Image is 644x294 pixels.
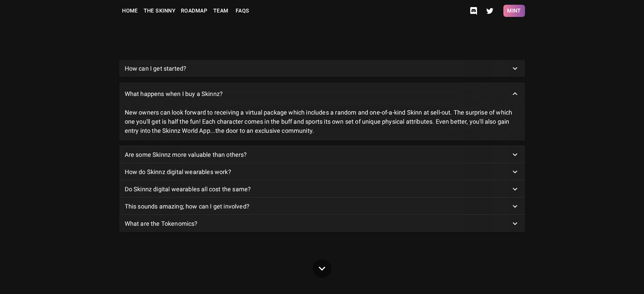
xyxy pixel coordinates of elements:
[274,282,327,289] a: Terms & Conditions
[135,36,166,52] h4: FAQs
[125,185,251,194] p: Do Skinnz digital wearables all cost the same?
[119,60,525,77] div: How can I get started?
[503,5,525,17] button: Mint
[125,202,249,211] p: This sounds amazing; how can I get involved?
[125,219,198,228] p: What are the Tokenomics?
[210,4,232,18] a: Team
[119,198,525,215] div: This sounds amazing; how can I get involved?
[125,89,223,98] p: What happens when I buy a Skinnz?
[119,180,525,198] div: Do Skinnz digital wearables all cost the same?
[125,150,247,159] p: Are some Skinnz more valuable than others?
[119,163,525,180] div: How do Skinnz digital wearables work?
[119,146,525,163] div: Are some Skinnz more valuable than others?
[232,4,253,18] a: FAQs
[119,215,525,232] div: What are the Tokenomics?
[141,4,178,18] a: The Skinny
[119,4,141,18] a: Home
[125,64,187,73] p: How can I get started?
[125,167,231,176] p: How do Skinnz digital wearables work?
[125,108,520,135] p: New owners can look forward to receiving a virtual package which includes a random and one-of-a-k...
[333,282,370,289] a: Privacy Policy
[178,4,210,18] a: Roadmap
[119,82,525,105] div: What happens when I buy a Skinnz?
